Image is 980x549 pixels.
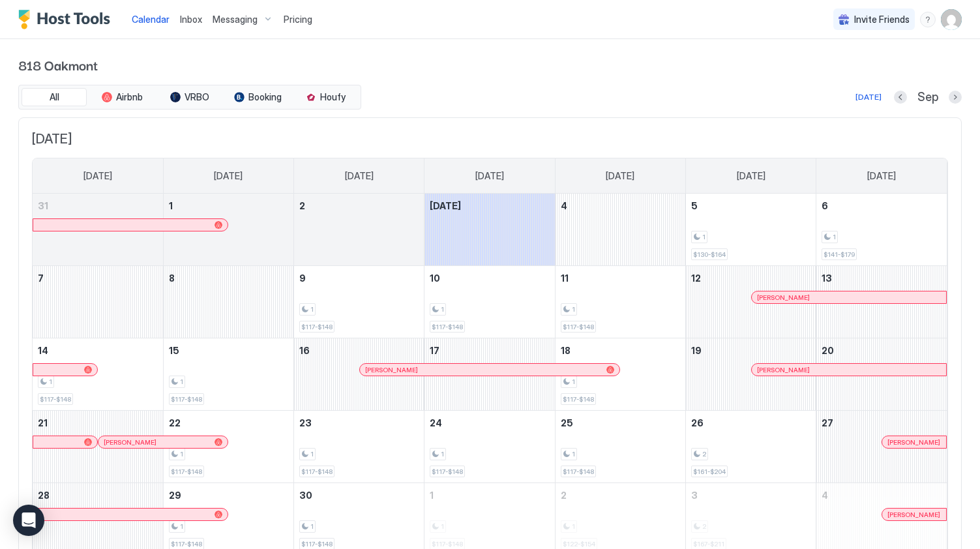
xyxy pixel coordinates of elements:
[18,10,116,29] a: Host Tools Logo
[561,417,573,428] span: 25
[833,233,836,241] span: 1
[686,411,816,435] a: September 26, 2025
[424,266,555,338] td: September 10, 2025
[561,200,567,211] span: 4
[561,345,571,356] span: 18
[432,323,463,331] span: $117-$148
[33,338,163,363] a: September 14, 2025
[104,438,222,447] div: [PERSON_NAME]
[854,89,883,105] button: [DATE]
[132,12,170,26] a: Calendar
[555,194,685,266] td: September 4, 2025
[693,467,726,476] span: $161-$204
[164,266,293,290] a: September 8, 2025
[430,490,434,501] span: 1
[424,338,555,411] td: September 17, 2025
[332,158,387,194] a: Tuesday
[949,91,962,104] button: Next month
[164,483,293,507] a: September 29, 2025
[563,467,594,476] span: $117-$148
[685,266,816,338] td: September 12, 2025
[89,88,155,106] button: Airbnb
[284,14,312,25] span: Pricing
[294,266,424,338] td: September 9, 2025
[299,490,312,501] span: 30
[163,411,293,483] td: September 22, 2025
[294,194,424,218] a: September 2, 2025
[572,450,575,458] span: 1
[180,522,183,531] span: 1
[894,91,907,104] button: Previous month
[169,417,181,428] span: 22
[33,194,163,266] td: August 31, 2025
[424,411,555,483] td: September 24, 2025
[225,88,290,106] button: Booking
[691,417,704,428] span: 26
[157,88,222,106] button: VRBO
[301,540,333,548] span: $117-$148
[180,14,202,25] span: Inbox
[685,194,816,266] td: September 5, 2025
[691,273,701,284] span: 12
[822,490,828,501] span: 4
[555,411,685,483] td: September 25, 2025
[294,411,424,435] a: September 23, 2025
[33,266,163,290] a: September 7, 2025
[83,170,112,182] span: [DATE]
[301,323,333,331] span: $117-$148
[816,266,947,338] td: September 13, 2025
[180,450,183,458] span: 1
[822,345,834,356] span: 20
[163,338,293,411] td: September 15, 2025
[294,411,424,483] td: September 23, 2025
[887,438,941,447] div: [PERSON_NAME]
[475,170,504,182] span: [DATE]
[50,91,59,103] span: All
[757,366,941,374] div: [PERSON_NAME]
[201,158,256,194] a: Monday
[686,483,816,507] a: October 3, 2025
[18,85,361,110] div: tab-group
[169,345,179,356] span: 15
[38,345,48,356] span: 14
[757,293,810,302] span: [PERSON_NAME]
[432,467,463,476] span: $117-$148
[441,305,444,314] span: 1
[116,91,143,103] span: Airbnb
[299,417,312,428] span: 23
[70,158,125,194] a: Sunday
[816,411,947,483] td: September 27, 2025
[180,12,202,26] a: Inbox
[18,55,962,74] span: 818 Oakmont
[693,250,726,259] span: $130-$164
[702,233,705,241] span: 1
[299,200,305,211] span: 2
[169,490,181,501] span: 29
[430,417,442,428] span: 24
[299,345,310,356] span: 16
[555,338,685,411] td: September 18, 2025
[854,158,909,194] a: Saturday
[293,88,358,106] button: Houfy
[424,411,554,435] a: September 24, 2025
[887,511,941,519] div: [PERSON_NAME]
[301,467,333,476] span: $117-$148
[686,266,816,290] a: September 12, 2025
[824,250,855,259] span: $141-$179
[320,91,346,103] span: Houfy
[593,158,647,194] a: Thursday
[572,305,575,314] span: 1
[180,378,183,386] span: 1
[185,91,209,103] span: VRBO
[691,200,698,211] span: 5
[686,338,816,363] a: September 19, 2025
[685,411,816,483] td: September 26, 2025
[310,450,314,458] span: 1
[822,417,833,428] span: 27
[164,338,293,363] a: September 15, 2025
[310,305,314,314] span: 1
[867,170,896,182] span: [DATE]
[171,467,202,476] span: $117-$148
[917,90,938,105] span: Sep
[724,158,779,194] a: Friday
